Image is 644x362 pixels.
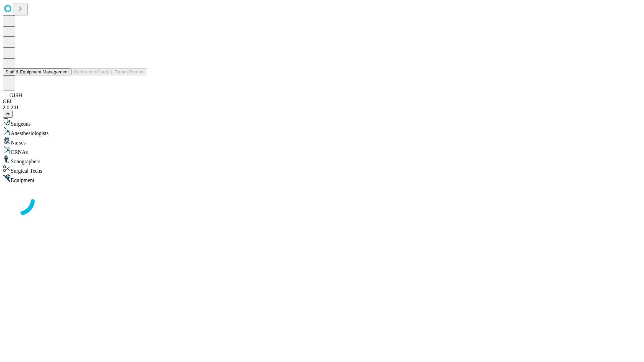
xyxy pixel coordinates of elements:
[3,105,641,111] div: 2.0.241
[3,111,13,118] button: @
[3,99,641,105] div: GEI
[3,68,71,75] button: Staff & Equipment Management
[3,118,641,127] div: Surgeons
[3,155,641,165] div: Sonographers
[71,68,112,75] button: Preference Cards
[3,174,641,183] div: Equipment
[3,136,641,146] div: Nurses
[112,68,147,75] button: Tenant Params
[3,127,641,136] div: Anesthesiologists
[9,93,22,98] span: GJSH
[3,165,641,174] div: Surgical Techs
[3,146,641,155] div: CRNAs
[5,112,10,117] span: @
